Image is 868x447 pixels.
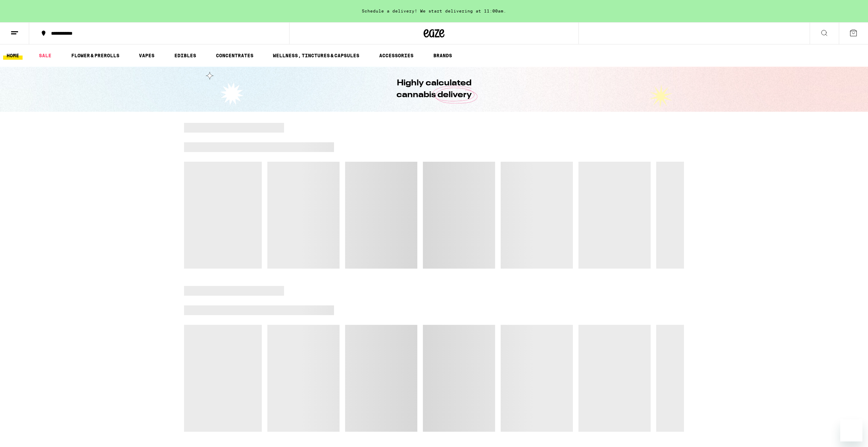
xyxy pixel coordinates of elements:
[269,51,363,60] a: WELLNESS, TINCTURES & CAPSULES
[3,51,23,60] a: HOME
[840,419,862,441] iframe: Button to launch messaging window
[212,51,257,60] a: CONCENTRATES
[135,51,158,60] a: VAPES
[377,77,491,101] h1: Highly calculated cannabis delivery
[68,51,123,60] a: FLOWER & PREROLLS
[376,51,417,60] a: ACCESSORIES
[430,51,456,60] a: BRANDS
[171,51,200,60] a: EDIBLES
[35,51,55,60] a: SALE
